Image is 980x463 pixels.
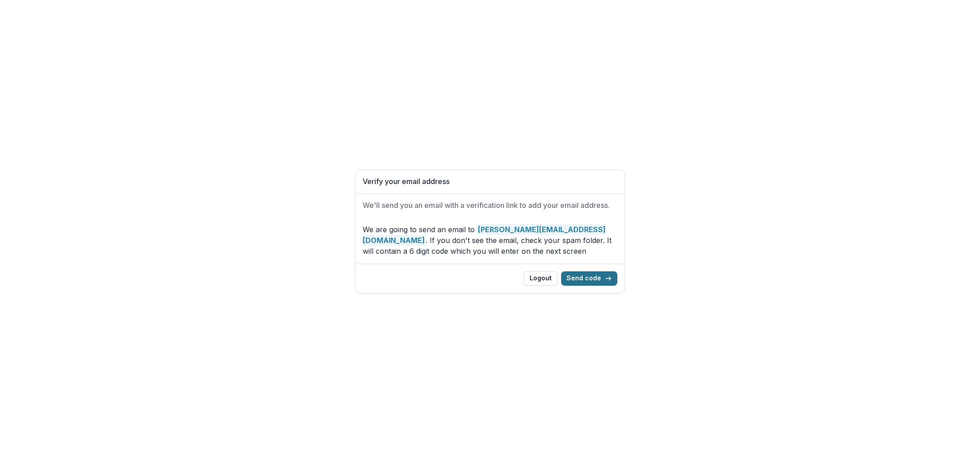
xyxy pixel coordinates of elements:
[363,201,617,210] h2: We'll send you an email with a verification link to add your email address.
[524,271,557,286] button: Logout
[363,177,617,186] h1: Verify your email address
[363,224,617,256] p: We are going to send an email to . If you don't see the email, check your spam folder. It will co...
[363,224,606,246] strong: [PERSON_NAME][EMAIL_ADDRESS][DOMAIN_NAME]
[561,271,617,286] button: Send code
